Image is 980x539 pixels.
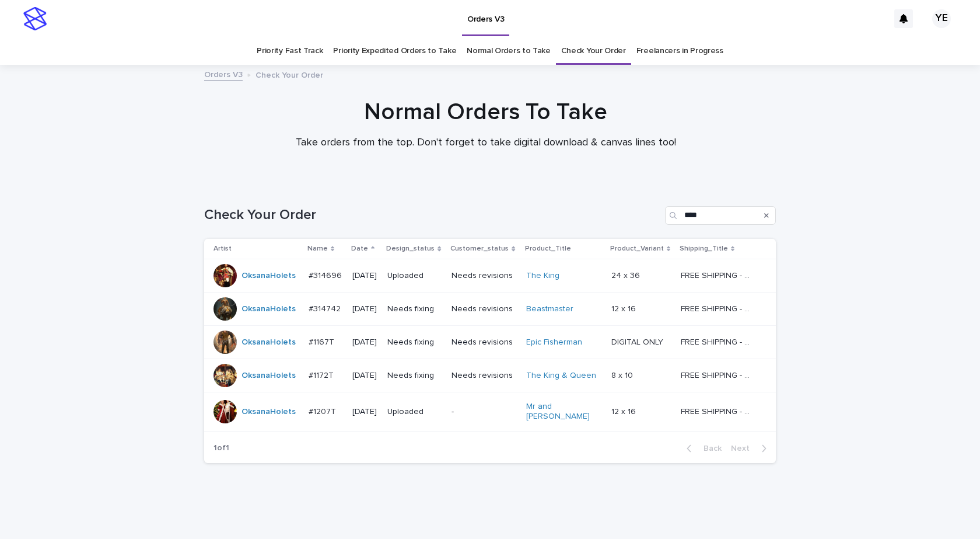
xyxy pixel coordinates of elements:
p: DIGITAL ONLY [611,335,666,347]
p: Take orders from the top. Don't forget to take digital download & canvas lines too! [253,137,719,149]
p: Name [307,242,328,255]
a: Priority Expedited Orders to Take [333,37,456,65]
p: Needs fixing [387,304,442,314]
p: Needs revisions [452,371,517,381]
a: OksanaHolets [242,338,296,347]
h1: Normal Orders To Take [200,98,772,126]
p: FREE SHIPPING - preview in 1-2 business days, after your approval delivery will take 5-10 b.d. [681,368,756,381]
p: 12 x 16 [611,302,638,314]
p: Product_Title [525,242,571,255]
p: #1167T [309,335,337,347]
p: #314696 [309,269,344,281]
p: Design_status [386,242,435,255]
button: Next [726,443,776,454]
p: Uploaded [387,271,442,281]
p: [DATE] [352,304,378,314]
p: FREE SHIPPING - preview in 1-2 business days, after your approval delivery will take 5-10 b.d. [681,405,756,417]
a: Mr and [PERSON_NAME] [526,402,599,422]
tr: OksanaHolets #1207T#1207T [DATE]Uploaded-Mr and [PERSON_NAME] 12 x 1612 x 16 FREE SHIPPING - prev... [204,392,776,432]
a: Orders V3 [204,67,243,81]
p: 8 x 10 [611,368,635,381]
input: Search [665,206,776,225]
p: Customer_status [450,242,509,255]
p: Check Your Order [256,68,323,81]
p: FREE SHIPPING - preview in 1-2 business days, after your approval delivery will take 5-10 b.d. [681,335,756,347]
a: Check Your Order [561,37,626,65]
p: Shipping_Title [680,242,728,255]
p: Uploaded [387,407,442,417]
a: The King & Queen [526,371,596,381]
div: YE [932,9,951,28]
tr: OksanaHolets #1167T#1167T [DATE]Needs fixingNeeds revisionsEpic Fisherman DIGITAL ONLYDIGITAL ONL... [204,326,776,359]
a: OksanaHolets [242,407,296,417]
a: OksanaHolets [242,371,296,381]
h1: Check Your Order [204,207,660,224]
p: #314742 [309,302,343,314]
img: stacker-logo-s-only.png [23,7,47,30]
p: [DATE] [352,338,378,347]
p: Needs fixing [387,371,442,381]
p: [DATE] [352,407,378,417]
a: The King [526,271,559,281]
a: OksanaHolets [242,271,296,281]
p: 24 x 36 [611,269,642,281]
tr: OksanaHolets #314696#314696 [DATE]UploadedNeeds revisionsThe King 24 x 3624 x 36 FREE SHIPPING - ... [204,259,776,293]
p: Artist [213,242,232,255]
p: #1207T [309,405,338,417]
p: Product_Variant [610,242,664,255]
a: OksanaHolets [242,304,296,314]
p: Needs revisions [452,271,517,281]
a: Priority Fast Track [257,37,323,65]
p: - [452,407,517,417]
a: Freelancers in Progress [636,37,723,65]
p: FREE SHIPPING - preview in 1-2 business days, after your approval delivery will take 5-10 b.d. [681,269,756,281]
button: Back [677,443,726,454]
p: Needs fixing [387,338,442,347]
a: Normal Orders to Take [467,37,551,65]
p: #1172T [309,368,336,381]
p: FREE SHIPPING - preview in 1-2 business days, after your approval delivery will take 5-10 b.d. [681,302,756,314]
span: Next [731,444,757,453]
p: Date [351,242,368,255]
span: Back [696,444,722,453]
p: Needs revisions [452,338,517,347]
a: Beastmaster [526,304,573,314]
p: 12 x 16 [611,405,638,417]
tr: OksanaHolets #314742#314742 [DATE]Needs fixingNeeds revisionsBeastmaster 12 x 1612 x 16 FREE SHIP... [204,293,776,326]
p: [DATE] [352,271,378,281]
p: Needs revisions [452,304,517,314]
p: 1 of 1 [204,434,239,463]
tr: OksanaHolets #1172T#1172T [DATE]Needs fixingNeeds revisionsThe King & Queen 8 x 108 x 10 FREE SHI... [204,359,776,392]
a: Epic Fisherman [526,338,582,347]
p: [DATE] [352,371,378,381]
